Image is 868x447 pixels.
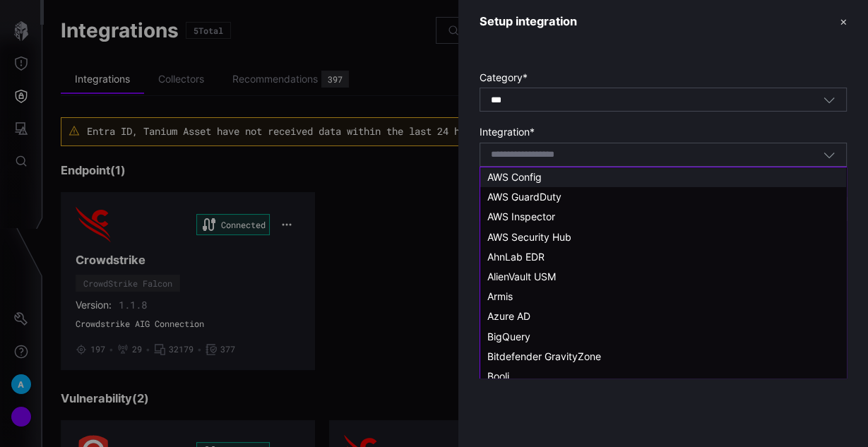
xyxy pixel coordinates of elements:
button: ✕ [840,14,847,29]
label: Integration * [480,126,847,138]
label: Category * [480,71,847,84]
button: Toggle options menu [823,93,836,106]
span: AWS Config [487,171,542,183]
span: AlienVault USM [487,270,556,282]
span: Bitdefender GravityZone [487,350,601,362]
span: Armis [487,290,513,302]
button: Toggle options menu [823,148,836,161]
span: AWS GuardDuty [487,191,561,203]
span: BigQuery [487,330,530,342]
span: AWS Security Hub [487,231,571,243]
span: Azure AD [487,310,530,322]
span: Booli [487,370,509,382]
h3: Setup integration [480,14,577,29]
span: AhnLab EDR [487,251,545,263]
span: AWS Inspector [487,210,555,222]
